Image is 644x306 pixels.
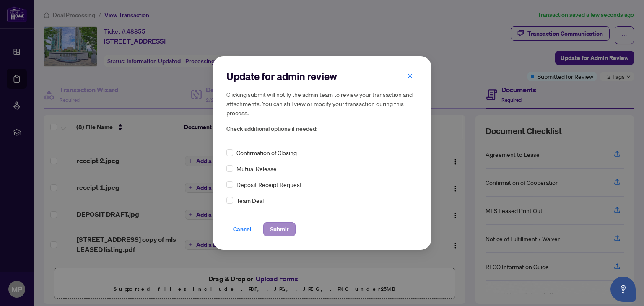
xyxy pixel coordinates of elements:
span: Confirmation of Closing [236,148,297,157]
span: Submit [270,223,289,236]
span: Check additional options if needed: [226,124,418,134]
h5: Clicking submit will notify the admin team to review your transaction and attachments. You can st... [226,90,418,117]
h2: Update for admin review [226,70,418,83]
button: Submit [263,222,296,236]
button: Cancel [226,222,258,236]
span: close [407,73,413,79]
span: Mutual Release [236,164,277,173]
span: Cancel [233,223,252,236]
button: Open asap [610,277,636,302]
span: Deposit Receipt Request [236,180,302,189]
span: Team Deal [236,196,264,205]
